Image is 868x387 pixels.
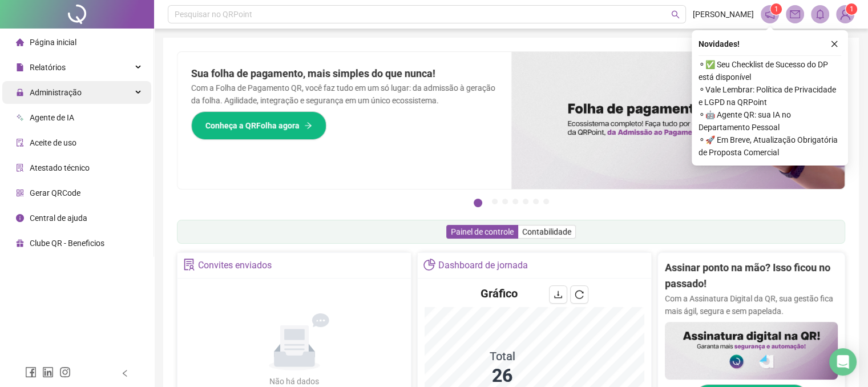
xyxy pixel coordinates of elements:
span: Central de ajuda [30,213,87,223]
div: Open Intercom Messenger [829,348,857,376]
button: 7 [543,199,549,204]
span: search [671,10,680,19]
span: linkedin [42,366,54,378]
button: 2 [492,199,498,204]
span: ⚬ 🤖 Agente QR: sua IA no Departamento Pessoal [699,108,841,134]
h2: Sua folha de pagamento, mais simples do que nunca! [191,66,498,82]
span: mail [790,9,800,19]
span: left [121,369,129,377]
span: 1 [850,5,854,13]
p: Com a Assinatura Digital da QR, sua gestão fica mais ágil, segura e sem papelada. [665,292,838,317]
button: 4 [512,199,518,204]
span: Clube QR - Beneficios [30,239,104,248]
p: Com a Folha de Pagamento QR, você faz tudo em um só lugar: da admissão à geração da folha. Agilid... [191,82,498,107]
button: Conheça a QRFolha agora [191,111,326,140]
span: qrcode [16,189,24,197]
h2: Assinar ponto na mão? Isso ficou no passado! [665,260,838,292]
span: Atestado técnico [30,163,90,172]
span: 1 [774,5,778,13]
span: Página inicial [30,38,76,47]
button: 3 [502,199,508,204]
span: Conheça a QRFolha agora [205,119,300,132]
span: ⚬ 🚀 Em Breve, Atualização Obrigatória de Proposta Comercial [699,134,841,159]
span: Painel de controle [451,227,514,236]
img: banner%2F02c71560-61a6-44d4-94b9-c8ab97240462.png [665,322,838,380]
div: Convites enviados [198,256,272,275]
span: download [554,290,563,299]
span: Novidades ! [699,38,740,50]
span: bell [815,9,825,19]
span: [PERSON_NAME] [693,8,754,21]
span: Gerar QRCode [30,188,80,197]
span: ⚬ ✅ Seu Checklist de Sucesso do DP está disponível [699,58,841,83]
span: facebook [25,366,37,378]
span: gift [16,239,24,247]
img: banner%2F8d14a306-6205-4263-8e5b-06e9a85ad873.png [511,52,845,189]
span: close [830,40,838,48]
span: Agente de IA [30,113,74,122]
span: audit [16,139,24,147]
button: 1 [474,199,482,207]
span: ⚬ Vale Lembrar: Política de Privacidade e LGPD na QRPoint [699,83,841,108]
span: reload [575,290,584,299]
span: solution [16,164,24,172]
span: Contabilidade [522,227,571,236]
button: 5 [523,199,528,204]
button: 6 [533,199,539,204]
span: solution [183,259,195,271]
sup: Atualize o seu contato no menu Meus Dados [846,3,857,15]
span: notification [765,9,775,19]
h4: Gráfico [481,285,518,301]
span: pie-chart [423,259,435,271]
div: Dashboard de jornada [438,256,528,275]
span: file [16,63,24,71]
span: Relatórios [30,63,66,72]
sup: 1 [770,3,782,15]
img: 82410 [837,6,854,23]
span: lock [16,88,24,96]
span: info-circle [16,214,24,222]
span: arrow-right [304,122,312,130]
span: Administração [30,88,82,97]
span: Aceite de uso [30,138,76,147]
span: instagram [59,366,71,378]
span: home [16,38,24,46]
